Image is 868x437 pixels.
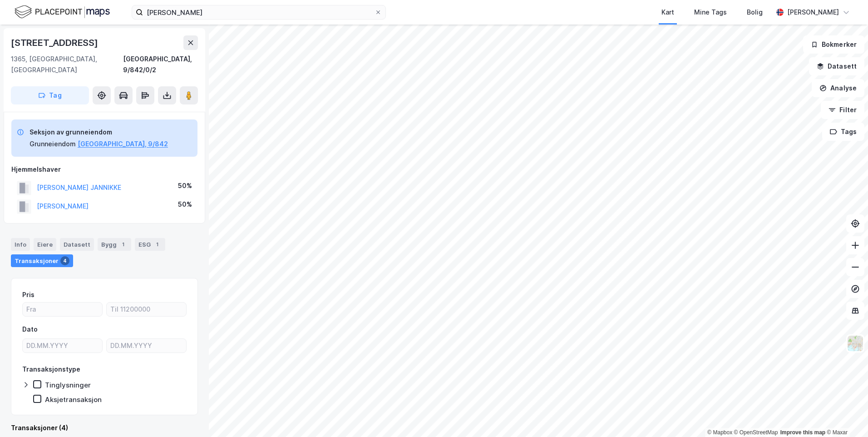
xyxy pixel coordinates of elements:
div: 50% [178,199,192,210]
div: Mine Tags [694,7,727,18]
a: Mapbox [707,429,732,436]
div: Tinglysninger [45,381,91,389]
div: Datasett [60,238,94,251]
div: Grunneiendom [30,139,76,149]
div: [STREET_ADDRESS] [11,35,100,50]
div: Eiere [34,238,56,251]
div: Pris [22,289,35,300]
div: Kontrollprogram for chat [823,393,868,437]
div: Aksjetransaksjon [45,395,102,404]
a: OpenStreetMap [734,429,778,436]
div: ESG [135,238,165,251]
button: [GEOGRAPHIC_DATA], 9/842 [78,139,168,149]
img: logo.f888ab2527a4732fd821a326f86c7f29.svg [15,4,110,20]
div: [PERSON_NAME] [787,7,839,18]
img: Z [847,335,864,352]
div: Transaksjoner (4) [11,422,198,433]
div: Bolig [747,7,763,18]
div: Hjemmelshaver [11,164,197,175]
button: Datasett [809,57,864,75]
div: 1 [153,240,162,249]
div: Info [11,238,30,251]
input: DD.MM.YYYY [23,339,102,353]
input: Til 11200000 [107,303,186,316]
div: 50% [178,180,192,191]
button: Tags [822,123,864,141]
div: 4 [60,256,69,265]
input: DD.MM.YYYY [107,339,186,353]
div: [GEOGRAPHIC_DATA], 9/842/0/2 [123,54,198,75]
div: Seksjon av grunneiendom [30,127,168,138]
button: Tag [11,86,89,104]
div: Bygg [98,238,131,251]
div: Transaksjoner [11,254,73,267]
button: Filter [821,101,864,119]
input: Søk på adresse, matrikkel, gårdeiere, leietakere eller personer [143,5,375,19]
button: Analyse [812,79,864,97]
div: Dato [22,324,38,335]
div: Kart [661,7,674,18]
div: 1365, [GEOGRAPHIC_DATA], [GEOGRAPHIC_DATA] [11,54,123,75]
iframe: Chat Widget [823,393,868,437]
a: Improve this map [780,429,825,436]
div: 1 [118,240,128,249]
input: Fra [23,303,102,316]
button: Bokmerker [803,35,864,54]
div: Transaksjonstype [22,364,80,375]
